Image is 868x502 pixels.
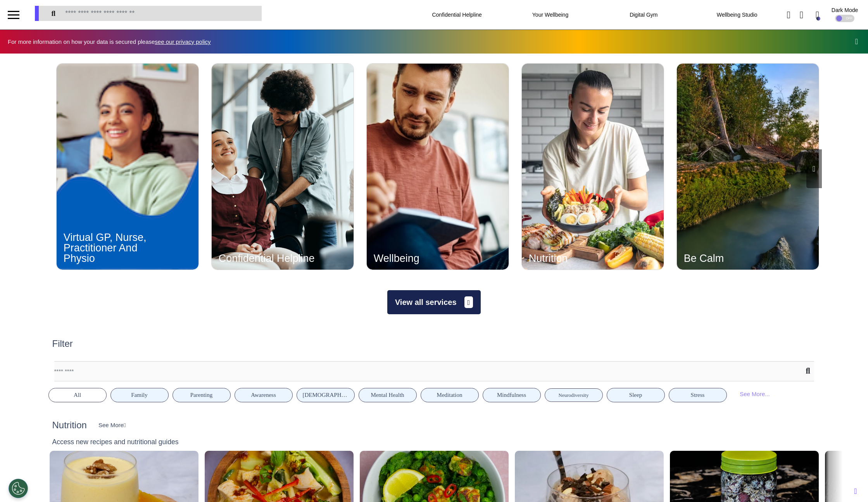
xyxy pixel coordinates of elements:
button: Awareness [235,388,293,402]
div: Virtual GP, Nurse, Practitioner And Physio [64,232,163,264]
button: Neurodiversity [545,388,603,402]
div: OFF [835,15,854,22]
button: Family [110,388,169,402]
div: Access new recipes and nutritional guides [52,437,179,447]
div: Nutrition [529,253,628,264]
h2: Filter [52,338,73,350]
div: Wellbeing [374,253,473,264]
div: Wellbeing Studio [698,4,776,26]
div: See More... [731,387,779,402]
div: Confidential Helpline [418,4,496,26]
div: Be Calm [684,253,783,264]
div: Confidential Helpline [219,253,318,264]
button: All [48,388,107,402]
div: Dark Mode [832,7,858,13]
button: Open Preferences [9,479,28,498]
button: Parenting [173,388,231,402]
div: For more information on how your data is secured please [8,39,219,45]
div: See More [98,421,126,430]
button: Mental Health [359,388,417,402]
div: Your Wellbeing [512,4,589,26]
button: Sleep [607,388,665,402]
button: Mindfulness [483,388,541,402]
button: [DEMOGRAPHIC_DATA] Health [297,388,355,402]
button: View all services [387,290,481,314]
button: Stress [669,388,727,402]
button: Meditation [421,388,479,402]
a: see our privacy policy [155,38,211,45]
h2: Nutrition [52,420,87,431]
div: Digital Gym [605,4,682,26]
